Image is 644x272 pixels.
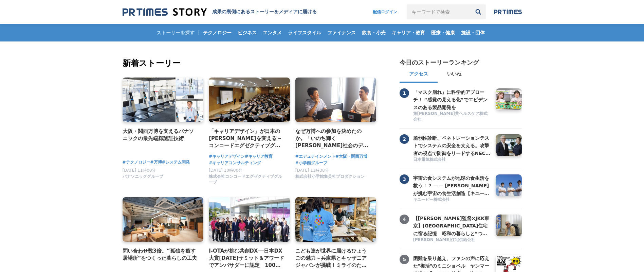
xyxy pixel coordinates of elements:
[413,174,491,196] a: 宇宙の食システムが地球の食生活を救う！？ —— [PERSON_NAME]が挑む宇宙の食生活創造【キユーピー ミライ研究員】
[123,7,207,17] img: 成果の裏側にあるストーリーをメディアに届ける
[458,24,487,41] a: 施設・団体
[400,58,479,67] h2: 今日のストーリーランキング
[413,215,491,236] a: 【[PERSON_NAME]監督×JKK東京】[GEOGRAPHIC_DATA]住宅に宿る記憶 昭和の暮らしと❝つながり❞が描く、これからの住まいのかたち
[400,134,409,144] span: 2
[413,111,491,122] span: 第[PERSON_NAME]共ヘルスケア株式会社
[413,134,491,157] h3: 脆弱性診断、ペネトレーションテストでシステムの安全を支える。攻撃者の視点で防御をリードするNECの「リスクハンティングチーム」
[295,128,371,150] a: なぜ万博への参加を決めたのか。「いのち輝く[PERSON_NAME]社会のデザイン」の実現に向けて、エデュテインメントの可能性を追求するプロジェクト。
[400,67,438,83] button: アクセス
[428,30,458,36] span: 医療・健康
[235,24,259,41] a: ビジネス
[212,9,317,15] h1: 成果の裏側にあるストーリーをメディアに届ける
[400,255,409,264] span: 5
[285,30,324,36] span: ライフスタイル
[413,237,491,243] a: [PERSON_NAME]住宅供給公社
[366,4,404,19] a: 配信ログイン
[245,153,273,160] a: #キャリア教育
[123,57,378,69] h2: 新着ストーリー
[123,159,150,166] a: #テクノロジー
[285,24,324,41] a: ライフスタイル
[325,30,358,36] span: ファイナンス
[494,9,522,15] img: prtimes
[389,30,428,36] span: キャリア・教育
[335,153,367,160] a: #大阪・関西万博
[123,168,156,173] span: [DATE] 11時00分
[209,153,245,160] a: #キャリアデザイン
[260,30,284,36] span: エンタメ
[413,215,491,237] h3: 【[PERSON_NAME]監督×JKK東京】[GEOGRAPHIC_DATA]住宅に宿る記憶 昭和の暮らしと❝つながり❞が描く、これからの住まいのかたち
[235,30,259,36] span: ビジネス
[458,30,487,36] span: 施設・団体
[295,176,365,181] a: 株式会社小学館集英社プロダクション
[200,24,234,41] a: テクノロジー
[389,24,428,41] a: キャリア・教育
[400,215,409,224] span: 4
[359,24,388,41] a: 飲食・小売
[438,67,471,83] button: いいね
[123,247,198,262] a: 問い合わせ数3倍。“孤独を癒す居場所”をつくった暮らしの工夫
[260,24,284,41] a: エンタメ
[413,197,491,203] a: キユーピー株式会社
[209,182,284,186] a: 株式会社コンコードエグゼクティブグループ
[150,159,162,166] a: #万博
[400,88,409,98] span: 1
[209,168,242,173] span: [DATE] 10時00分
[407,4,471,19] input: キーワードで検索
[413,88,491,110] a: 「マスク崩れ」に科学的アプローチ！ “感覚の見える化”でエビデンスのある製品開発を
[413,197,450,203] span: キユーピー株式会社
[295,160,327,166] a: #小学館グループ
[413,88,491,111] h3: 「マスク崩れ」に科学的アプローチ！ “感覚の見える化”でエビデンスのある製品開発を
[400,174,409,184] span: 3
[471,4,486,19] button: 検索
[295,168,329,173] span: [DATE] 11時38分
[428,24,458,41] a: 医療・健康
[209,160,261,166] a: #キャリアコンサルティング
[413,174,491,197] h3: 宇宙の食システムが地球の食生活を救う！？ —— [PERSON_NAME]が挑む宇宙の食生活創造【キユーピー ミライ研究員】
[359,30,388,36] span: 飲食・小売
[413,134,491,156] a: 脆弱性診断、ペネトレーションテストでシステムの安全を支える。攻撃者の視点で防御をリードするNECの「リスクハンティングチーム」
[209,247,284,269] a: I-OTAが挑む共創DX──日本DX大賞[DATE]サミット＆アワードでアンバサダーに認定 100社連携で拓く“共感される製造業DX”の新たな地平
[123,7,317,17] a: 成果の裏側にあるストーリーをメディアに届ける 成果の裏側にあるストーリーをメディアに届ける
[295,174,365,180] span: 株式会社小学館集英社プロダクション
[200,30,234,36] span: テクノロジー
[295,153,335,160] a: #エデュテインメント
[325,24,358,41] a: ファイナンス
[123,174,163,180] span: パナソニックグループ
[209,128,284,150] a: 「キャリアデザイン」が日本の[PERSON_NAME]を変える～コンコードエグゼクティブグループの挑戦
[413,157,446,163] span: 日本電気株式会社
[123,128,198,142] a: 大阪・関西万博を支えるパナソニックの最先端顔認証技術
[162,159,190,166] a: #システム開発
[413,237,476,243] span: [PERSON_NAME]住宅供給公社
[209,174,284,185] span: 株式会社コンコードエグゼクティブグループ
[413,157,491,163] a: 日本電気株式会社
[295,247,371,269] a: こども達が世界に届けるひょうごの魅力～兵庫県とキッザニア ジャパンが挑戦！ミライのためにできること～
[413,111,491,123] a: 第[PERSON_NAME]共ヘルスケア株式会社
[123,176,163,181] a: パナソニックグループ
